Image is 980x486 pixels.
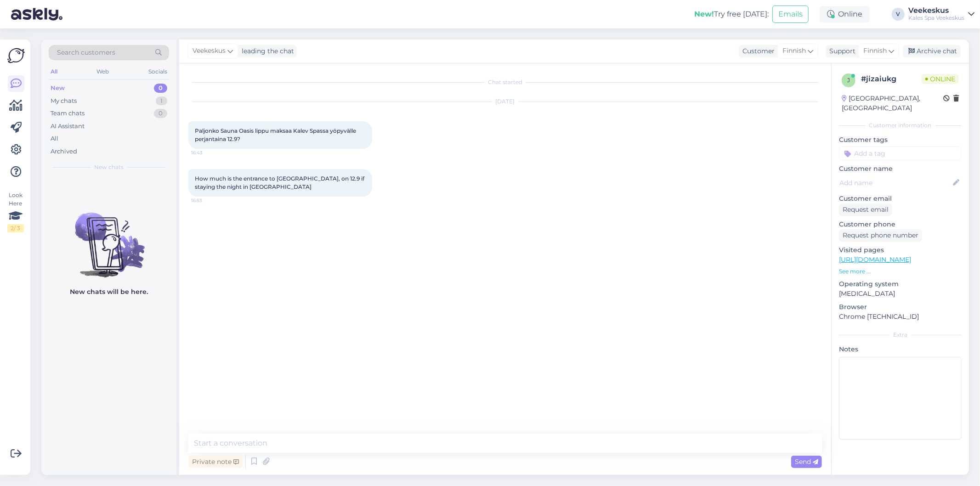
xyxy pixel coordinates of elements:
[7,224,24,232] div: 2 / 3
[839,220,962,229] p: Customer phone
[193,46,226,56] span: Veekeskus
[863,46,887,56] span: Finnish
[694,9,769,20] div: Try free [DATE]:
[154,109,167,118] div: 0
[839,164,962,174] p: Customer name
[195,175,366,190] span: How much is the entrance to [GEOGRAPHIC_DATA], on 12.9 if staying the night in [GEOGRAPHIC_DATA]
[147,66,169,78] div: Socials
[51,122,85,131] div: AI Assistant
[41,196,176,279] img: No chats
[839,229,922,242] div: Request phone number
[861,73,922,85] div: # jizaiukg
[922,74,959,84] span: Online
[188,97,822,106] div: [DATE]
[70,287,148,297] p: New chats will be here.
[839,135,962,145] p: Customer tags
[694,10,714,18] b: New!
[154,84,167,93] div: 0
[842,94,943,113] div: [GEOGRAPHIC_DATA], [GEOGRAPHIC_DATA]
[839,289,962,299] p: [MEDICAL_DATA]
[195,127,357,142] span: Paljonko Sauna Oasis lippu maksaa Kalev Spassa yöpyvälle perjantaina 12.9?
[839,267,962,276] p: See more ...
[95,66,111,78] div: Web
[7,47,25,64] img: Askly Logo
[847,77,850,84] span: j
[772,6,809,23] button: Emails
[908,7,964,14] div: Veekeskus
[191,149,226,156] span: 16:43
[156,96,167,106] div: 1
[795,458,818,466] span: Send
[839,279,962,289] p: Operating system
[839,147,962,160] input: Add a tag
[839,302,962,312] p: Browser
[188,78,822,86] div: Chat started
[57,48,115,57] span: Search customers
[51,147,77,156] div: Archived
[908,14,964,22] div: Kales Spa Veekeskus
[820,6,870,23] div: Online
[49,66,59,78] div: All
[839,345,962,354] p: Notes
[191,197,226,204] span: 16:53
[839,312,962,322] p: Chrome [TECHNICAL_ID]
[892,8,905,21] div: V
[908,7,974,22] a: VeekeskusKales Spa Veekeskus
[839,194,962,203] p: Customer email
[94,163,124,171] span: New chats
[238,46,294,56] div: leading the chat
[839,121,962,130] div: Customer information
[7,191,24,232] div: Look Here
[782,46,806,56] span: Finnish
[839,245,962,255] p: Visited pages
[839,178,951,188] input: Add name
[839,331,962,339] div: Extra
[826,46,855,56] div: Support
[739,46,775,56] div: Customer
[188,456,243,468] div: Private note
[903,45,961,57] div: Archive chat
[51,84,65,93] div: New
[839,255,911,264] a: [URL][DOMAIN_NAME]
[51,96,77,106] div: My chats
[839,203,892,216] div: Request email
[51,109,85,118] div: Team chats
[51,134,58,143] div: All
